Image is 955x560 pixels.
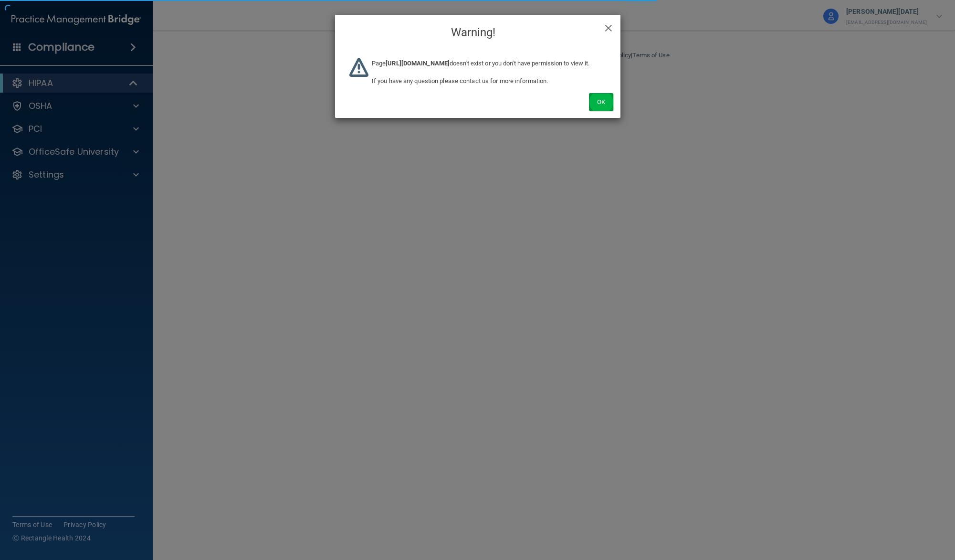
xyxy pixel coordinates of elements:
b: [URL][DOMAIN_NAME] [386,60,450,67]
button: Ok [589,93,613,111]
h4: Warning! [342,22,613,43]
img: warning-logo.669c17dd.png [349,58,368,77]
p: If you have any question please contact us for more information. [372,75,606,87]
span: × [604,17,613,36]
p: Page doesn't exist or you don't have permission to view it. [372,58,606,69]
